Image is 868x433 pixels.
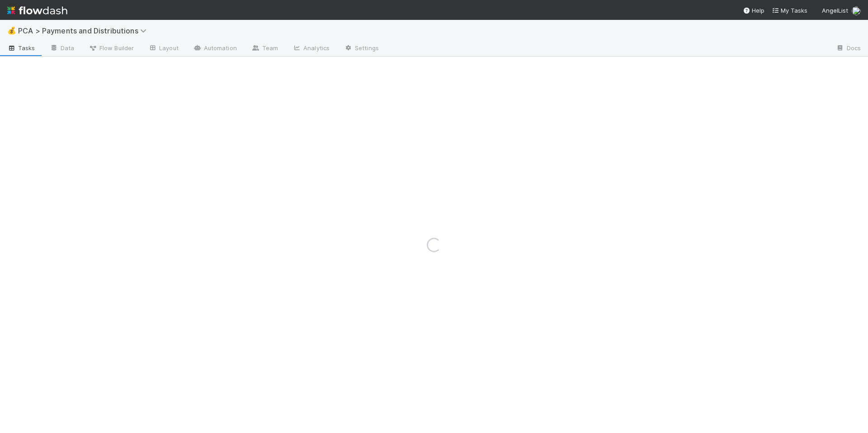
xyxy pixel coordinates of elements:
a: Data [42,42,81,56]
a: Automation [186,42,244,56]
img: avatar_a2d05fec-0a57-4266-8476-74cda3464b0e.png [852,6,861,15]
a: Team [244,42,285,56]
a: Docs [829,42,868,56]
span: 💰 [7,27,16,34]
div: Help [743,6,764,15]
span: PCA > Payments and Distributions [18,26,151,35]
a: Layout [141,42,186,56]
a: Settings [337,42,386,56]
a: My Tasks [772,6,807,15]
span: My Tasks [772,7,807,14]
span: Tasks [7,43,35,52]
img: logo-inverted-e16ddd16eac7371096b0.svg [7,3,67,18]
span: Flow Builder [89,43,134,52]
a: Analytics [285,42,337,56]
span: AngelList [822,7,848,14]
a: Flow Builder [81,42,141,56]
